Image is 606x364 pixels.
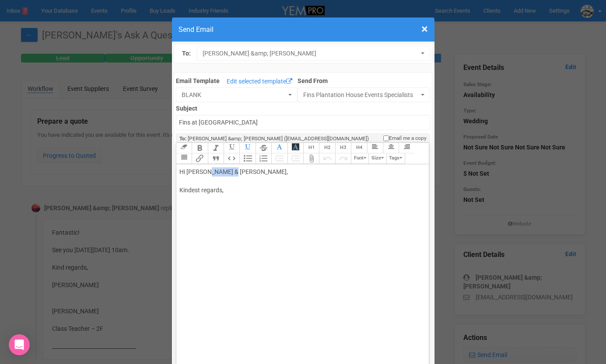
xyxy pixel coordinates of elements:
button: Font Background [287,143,303,153]
button: Align Right [399,143,414,153]
span: H1 [308,145,315,150]
button: Align Center [383,143,399,153]
button: Link [192,153,207,164]
button: Font Colour [271,143,287,153]
button: Heading 2 [319,143,335,153]
span: H3 [340,145,346,150]
div: Hi [PERSON_NAME] & [PERSON_NAME], Kindest regards, [179,167,423,213]
button: Align Left [367,143,383,153]
button: Code [224,153,239,164]
label: To: [182,49,191,58]
button: Strikethrough [256,143,271,153]
button: Heading 3 [335,143,351,153]
button: Numbers [256,153,271,164]
button: Increase Level [287,153,303,164]
button: Font [351,153,368,164]
button: Clear Formatting at cursor [176,143,192,153]
span: Fins Plantation House Events Specialists [303,90,419,99]
div: Open Intercom Messenger [9,334,30,355]
button: Undo [319,153,335,164]
button: Bullets [239,153,255,164]
button: Quote [208,153,224,164]
button: Underline [224,143,239,153]
button: Redo [335,153,351,164]
span: H2 [324,145,330,150]
button: Decrease Level [271,153,287,164]
button: Heading 1 [303,143,319,153]
button: Align Justified [176,153,192,164]
button: Underline Colour [239,143,255,153]
label: Email Template [176,76,220,85]
span: H4 [356,145,362,150]
span: × [421,22,428,36]
h4: Send Email [179,24,428,35]
label: Subject [176,102,430,113]
span: [PERSON_NAME] &amp; [PERSON_NAME] [203,49,419,58]
span: [PERSON_NAME] &amp; [PERSON_NAME] ([EMAIL_ADDRESS][DOMAIN_NAME]) [188,135,369,142]
button: Heading 4 [351,143,367,153]
strong: To: [179,135,186,142]
a: Edit selected template [224,76,294,87]
button: Bold [192,143,207,153]
button: Tags [386,153,405,164]
span: BLANK [182,90,286,99]
span: Email me a copy [389,135,427,142]
button: Size [368,153,386,164]
button: Italic [208,143,224,153]
label: Send From [298,75,431,85]
button: Attach Files [303,153,319,164]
